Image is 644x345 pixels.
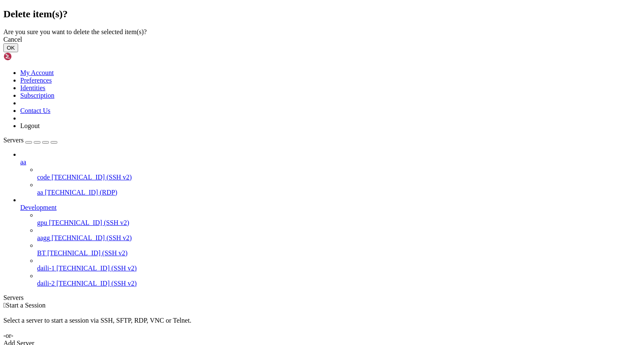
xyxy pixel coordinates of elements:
li: aa [TECHNICAL_ID] (RDP) [37,181,641,196]
h2: Delete item(s)? [3,8,641,20]
a: Subscription [20,92,54,99]
span: BT [37,249,46,257]
a: daili-2 [TECHNICAL_ID] (SSH v2) [37,280,641,287]
span: daili-2 [37,280,55,287]
span: gpu [37,219,47,226]
li: daili-1 [TECHNICAL_ID] (SSH v2) [37,257,641,272]
span: [TECHNICAL_ID] (SSH v2) [49,219,129,226]
div: Cancel [3,36,641,43]
a: code [TECHNICAL_ID] (SSH v2) [37,174,641,181]
button: OK [3,43,18,52]
span: [TECHNICAL_ID] (SSH v2) [51,234,132,241]
a: My Account [20,69,54,76]
span: daili-1 [37,265,55,272]
span: [TECHNICAL_ID] (SSH v2) [57,280,137,287]
div: Select a server to start a session via SSH, SFTP, RDP, VNC or Telnet. -or- [3,309,641,340]
span: Servers [3,136,24,144]
a: aagg [TECHNICAL_ID] (SSH v2) [37,234,641,242]
li: gpu [TECHNICAL_ID] (SSH v2) [37,211,641,227]
a: BT [TECHNICAL_ID] (SSH v2) [37,249,641,257]
a: daili-1 [TECHNICAL_ID] (SSH v2) [37,265,641,272]
span: [TECHNICAL_ID] (SSH v2) [51,174,132,181]
li: Development [20,196,641,287]
a: aa [TECHNICAL_ID] (RDP) [37,189,641,196]
span: Start a Session [6,302,46,309]
span: aa [20,158,26,166]
li: code [TECHNICAL_ID] (SSH v2) [37,166,641,181]
span: aagg [37,234,50,241]
img: Shellngn [3,52,52,61]
li: aa [20,151,641,196]
a: Servers [3,136,57,144]
a: Preferences [20,77,52,84]
a: gpu [TECHNICAL_ID] (SSH v2) [37,219,641,227]
a: Identities [20,84,46,91]
span: [TECHNICAL_ID] (SSH v2) [47,249,127,257]
li: BT [TECHNICAL_ID] (SSH v2) [37,242,641,257]
li: aagg [TECHNICAL_ID] (SSH v2) [37,227,641,242]
a: Development [20,204,641,211]
span:  [3,302,6,309]
div: Servers [3,294,641,302]
li: daili-2 [TECHNICAL_ID] (SSH v2) [37,272,641,287]
a: aa [20,158,641,166]
span: [TECHNICAL_ID] (SSH v2) [57,265,137,272]
span: Development [20,204,57,211]
a: Logout [20,122,40,129]
div: Are you sure you want to delete the selected item(s)? [3,28,641,36]
a: Contact Us [20,107,51,114]
span: [TECHNICAL_ID] (RDP) [45,189,117,196]
span: code [37,174,50,181]
span: aa [37,189,43,196]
